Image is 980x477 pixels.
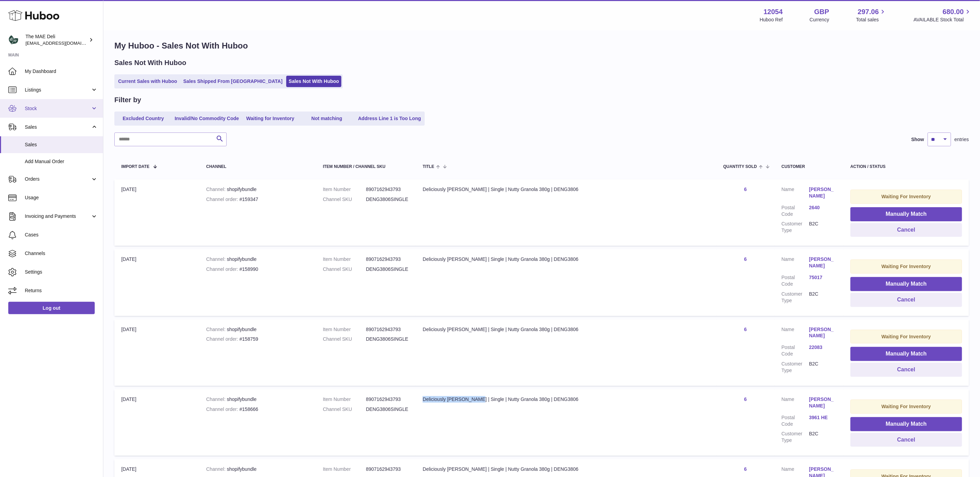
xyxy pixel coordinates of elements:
dd: B2C [809,221,837,234]
dd: 8907162943793 [366,186,409,193]
strong: Channel [206,396,227,402]
a: [PERSON_NAME] [809,256,837,269]
dt: Customer Type [782,221,809,234]
td: [DATE] [114,389,199,456]
button: Cancel [850,293,962,307]
button: Manually Match [850,277,962,291]
dt: Name [782,256,809,271]
span: Quantity Sold [723,165,757,169]
span: My Dashboard [25,68,98,75]
a: Sales Shipped From [GEOGRAPHIC_DATA] [181,76,285,87]
dt: Customer Type [782,431,809,444]
a: [PERSON_NAME] [809,186,837,199]
a: Current Sales with Huboo [116,76,179,87]
a: 6 [744,327,747,332]
a: 3961 HE [809,414,837,421]
strong: Channel order [206,266,240,272]
span: Add Manual Order [25,158,98,165]
strong: Waiting For Inventory [881,334,931,339]
div: shopifybundle [206,326,309,333]
a: Excluded Country [116,113,171,124]
a: [PERSON_NAME] [809,326,837,339]
span: [EMAIL_ADDRESS][DOMAIN_NAME] [25,40,101,46]
a: 6 [744,187,747,192]
td: [DATE] [114,319,199,386]
div: Currency [810,17,829,23]
div: Deliciously [PERSON_NAME] | Single | Nutty Granola 380g | DENG3806 [423,396,709,403]
div: #159347 [206,196,309,203]
div: Deliciously [PERSON_NAME] | Single | Nutty Granola 380g | DENG3806 [423,256,709,263]
strong: Waiting For Inventory [881,264,931,269]
dt: Postal Code [782,414,809,427]
div: Deliciously [PERSON_NAME] | Single | Nutty Granola 380g | DENG3806 [423,186,709,193]
span: Listings [25,87,91,93]
dt: Item Number [323,396,366,403]
dt: Channel SKU [323,336,366,342]
strong: 12054 [764,7,783,17]
a: Sales Not With Huboo [286,76,341,87]
div: Channel [206,165,309,169]
button: Cancel [850,363,962,377]
a: [PERSON_NAME] [809,396,837,409]
dt: Name [782,186,809,201]
dt: Item Number [323,326,366,333]
strong: Channel order [206,406,240,412]
strong: Channel [206,256,227,262]
span: entries [955,136,969,143]
strong: Waiting For Inventory [881,194,931,199]
span: Title [423,165,434,169]
a: Address Line 1 is Too Long [356,113,424,124]
div: #158666 [206,406,309,413]
dd: 8907162943793 [366,326,409,333]
span: Sales [25,124,91,130]
span: Invoicing and Payments [25,213,91,220]
button: Manually Match [850,347,962,361]
dd: DENG3806SINGLE [366,406,409,413]
strong: Channel order [206,336,240,342]
strong: Waiting For Inventory [881,404,931,409]
a: 6 [744,466,747,472]
button: Cancel [850,223,962,237]
dd: DENG3806SINGLE [366,336,409,342]
dt: Channel SKU [323,196,366,203]
div: #158990 [206,266,309,273]
button: Manually Match [850,207,962,221]
dt: Item Number [323,466,366,473]
div: shopifybundle [206,396,309,403]
a: Log out [8,302,95,314]
span: Sales [25,141,98,148]
h1: My Huboo - Sales Not With Huboo [114,40,969,51]
span: Stock [25,105,91,112]
dd: 8907162943793 [366,466,409,473]
dd: 8907162943793 [366,256,409,263]
span: Import date [121,165,149,169]
a: Invalid/No Commodity Code [172,113,241,124]
div: #158759 [206,336,309,342]
dt: Channel SKU [323,266,366,273]
a: 2640 [809,204,837,211]
a: 22083 [809,344,837,351]
strong: GBP [814,7,829,17]
a: Waiting for Inventory [243,113,298,124]
dt: Postal Code [782,204,809,218]
span: Orders [25,176,91,182]
button: Manually Match [850,417,962,431]
dd: B2C [809,431,837,444]
h2: Filter by [114,95,141,105]
a: Not matching [299,113,354,124]
strong: Channel [206,466,227,472]
td: [DATE] [114,179,199,246]
dt: Name [782,396,809,411]
dd: 8907162943793 [366,396,409,403]
h2: Sales Not With Huboo [114,58,186,67]
span: 680.00 [943,7,964,17]
dt: Name [782,326,809,341]
div: shopifybundle [206,466,309,473]
dd: DENG3806SINGLE [366,196,409,203]
div: Huboo Ref [760,17,783,23]
dt: Channel SKU [323,406,366,413]
div: Item Number / Channel SKU [323,165,409,169]
dt: Customer Type [782,361,809,374]
span: Channels [25,250,98,257]
div: The MAE Deli [25,33,87,46]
